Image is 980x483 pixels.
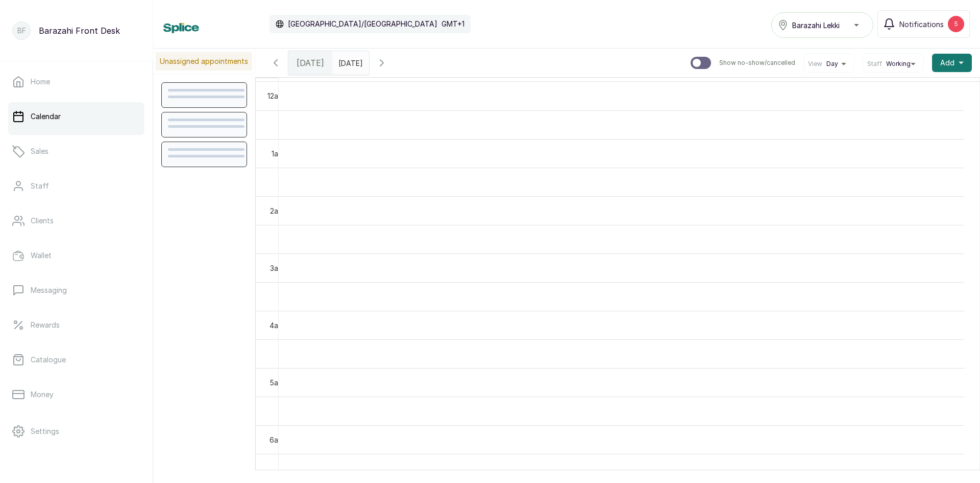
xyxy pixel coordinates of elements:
a: Messaging [8,276,144,305]
button: ViewDay [808,60,850,68]
p: Calendar [31,111,61,122]
span: Barazahi Lekki [792,20,840,31]
p: GMT+1 [442,19,464,29]
button: Barazahi Lekki [771,12,873,38]
a: Staff [8,172,144,200]
a: Rewards [8,311,144,339]
p: BF [17,26,26,36]
a: Wallet [8,241,144,270]
p: Clients [31,216,54,226]
p: Show no-show/cancelled [719,59,795,67]
a: Home [8,67,144,96]
span: Working [886,60,911,68]
p: Barazahi Front Desk [39,25,120,37]
button: Add [932,54,972,72]
span: [DATE] [297,57,324,69]
p: Unassigned appointments [156,52,252,71]
div: 1am [269,148,286,159]
div: [DATE] [288,51,332,75]
div: 5 [948,16,964,32]
a: Calendar [8,102,144,131]
a: Catalogue [8,346,144,374]
a: Sales [8,137,144,166]
div: 4am [267,320,286,331]
p: Money [31,389,54,400]
p: Wallet [31,250,52,261]
span: Staff [867,60,882,68]
span: Add [940,58,954,68]
span: View [808,60,822,68]
div: 5am [267,377,286,388]
p: Messaging [31,285,67,295]
a: Settings [8,417,144,446]
a: Clients [8,206,144,235]
span: Day [826,60,838,68]
p: Settings [31,426,59,436]
p: Rewards [31,320,60,330]
p: Catalogue [31,355,66,365]
p: Staff [31,181,49,191]
p: Sales [31,146,48,156]
span: Notifications [899,19,944,30]
div: 2am [268,205,286,216]
a: Money [8,380,144,409]
div: 12am [265,90,286,101]
div: 3am [268,263,286,273]
p: Home [31,77,50,87]
p: [GEOGRAPHIC_DATA]/[GEOGRAPHIC_DATA] [288,19,437,29]
button: StaffWorking [867,60,919,68]
div: 6am [267,434,286,445]
button: Notifications5 [877,10,970,38]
